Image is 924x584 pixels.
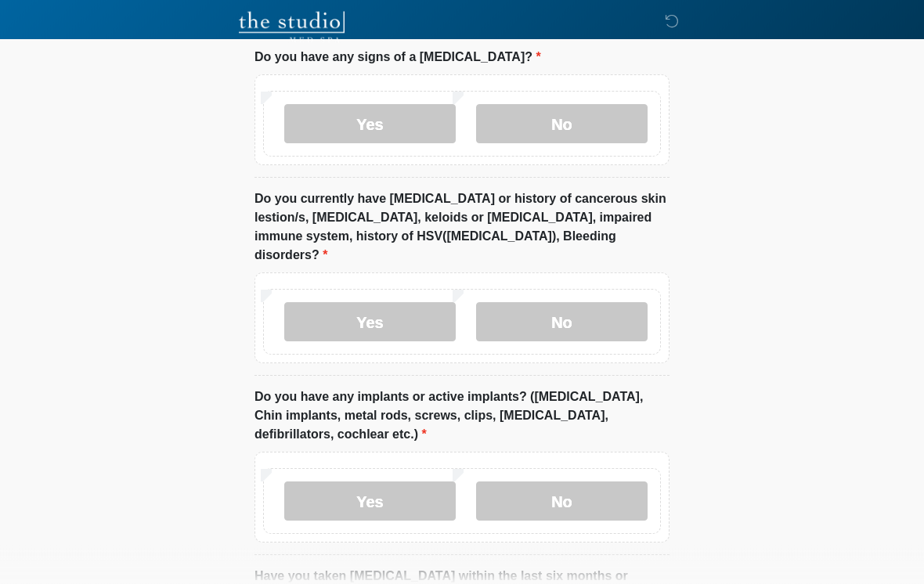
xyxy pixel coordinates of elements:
label: Yes [284,303,456,342]
label: Do you have any implants or active implants? ([MEDICAL_DATA], Chin implants, metal rods, screws, ... [254,388,670,445]
label: Yes [284,482,456,521]
label: Do you have any signs of a [MEDICAL_DATA]? [254,49,541,67]
label: Yes [284,105,456,144]
label: No [476,482,648,521]
label: No [476,105,648,144]
label: No [476,303,648,342]
label: Do you currently have [MEDICAL_DATA] or history of cancerous skin lestion/s, [MEDICAL_DATA], kelo... [254,190,670,265]
img: The Studio Med Spa Logo [239,12,345,43]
